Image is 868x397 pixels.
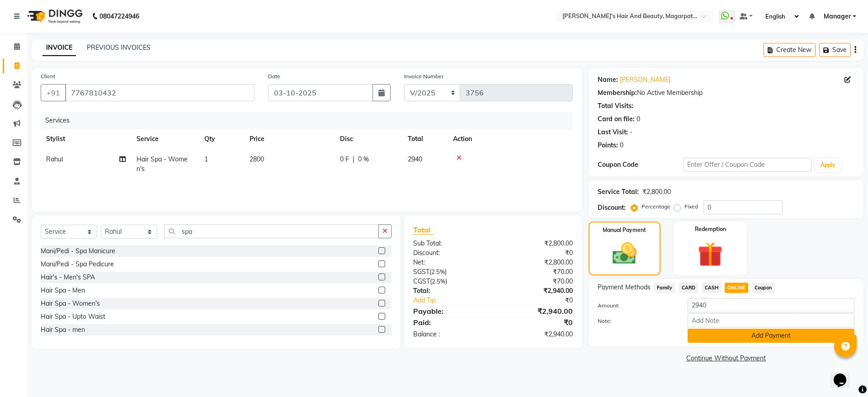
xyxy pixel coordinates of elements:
[493,330,579,339] div: ₹2,940.00
[695,225,726,233] label: Redemption
[688,298,854,312] input: Amount
[46,155,63,163] span: Rahul
[268,72,280,80] label: Date
[408,155,422,163] span: 2940
[406,330,493,339] div: Balance :
[725,283,748,293] span: ONLINE
[598,128,628,137] div: Last Visit:
[137,155,188,173] span: Hair Spa - Women's
[688,329,854,343] button: Add Payment
[358,155,369,164] span: 0 %
[406,317,493,328] div: Paid:
[41,312,105,321] div: Hair Spa - Upto Waist
[406,239,493,248] div: Sub Total:
[353,155,354,164] span: |
[406,248,493,258] div: Discount:
[683,158,811,172] input: Enter Offer / Coupon Code
[406,296,507,305] a: Add Tip
[250,155,264,163] span: 2800
[41,286,85,295] div: Hair Spa - Men
[598,114,635,124] div: Card on file:
[41,273,95,282] div: Hair's - Men's SPA
[679,283,698,293] span: CARD
[688,313,854,327] input: Add Note
[23,4,85,29] img: logo
[41,246,115,256] div: Mani/Pedi - Spa Manicure
[406,286,493,296] div: Total:
[244,129,335,149] th: Price
[684,203,698,211] label: Fixed
[598,283,651,292] span: Payment Methods
[493,277,579,286] div: ₹70.00
[493,267,579,277] div: ₹70.00
[41,325,85,335] div: Hair Spa - men
[507,296,579,305] div: ₹0
[99,4,139,29] b: 08047224946
[65,84,255,101] input: Search by Name/Mobile/Email/Code
[591,302,681,310] label: Amount:
[598,88,854,98] div: No Active Membership
[819,43,851,57] button: Save
[493,286,579,296] div: ₹2,940.00
[603,226,646,234] label: Manual Payment
[690,239,731,270] img: _gift.svg
[87,43,151,52] a: PREVIOUS INVOICES
[598,160,683,170] div: Coupon Code
[432,278,445,285] span: 2.5%
[752,283,775,293] span: Coupon
[340,155,349,164] span: 0 F
[702,283,721,293] span: CASH
[642,187,671,197] div: ₹2,800.00
[164,224,379,238] input: Search or Scan
[431,268,445,275] span: 2.5%
[413,268,429,276] span: SGST
[199,129,244,149] th: Qty
[42,112,580,129] div: Services
[406,267,493,277] div: ( )
[41,84,66,101] button: +91
[493,248,579,258] div: ₹0
[642,203,670,211] label: Percentage
[335,129,402,149] th: Disc
[41,299,100,308] div: Hair Spa - Women's
[413,277,430,285] span: CGST
[404,72,443,80] label: Invoice Number
[42,40,76,56] a: INVOICE
[598,88,637,98] div: Membership:
[493,306,579,317] div: ₹2,940.00
[131,129,199,149] th: Service
[413,225,434,235] span: Total
[493,317,579,328] div: ₹0
[824,12,851,21] span: Manager
[41,72,55,80] label: Client
[620,141,623,150] div: 0
[620,75,670,85] a: [PERSON_NAME]
[204,155,208,163] span: 1
[598,187,639,197] div: Service Total:
[41,260,114,269] div: Mani/Pedi - Spa Pedicure
[598,75,618,85] div: Name:
[406,258,493,267] div: Net:
[493,258,579,267] div: ₹2,800.00
[591,317,681,325] label: Note:
[402,129,448,149] th: Total
[637,114,640,124] div: 0
[41,129,131,149] th: Stylist
[654,283,675,293] span: Family
[830,361,859,388] iframe: chat widget
[448,129,573,149] th: Action
[630,128,632,137] div: -
[605,240,644,267] img: _cash.svg
[590,354,862,363] a: Continue Without Payment
[815,158,841,172] button: Apply
[406,277,493,286] div: ( )
[598,101,633,111] div: Total Visits:
[493,239,579,248] div: ₹2,800.00
[406,306,493,317] div: Payable:
[764,43,816,57] button: Create New
[598,141,618,150] div: Points:
[598,203,626,213] div: Discount:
